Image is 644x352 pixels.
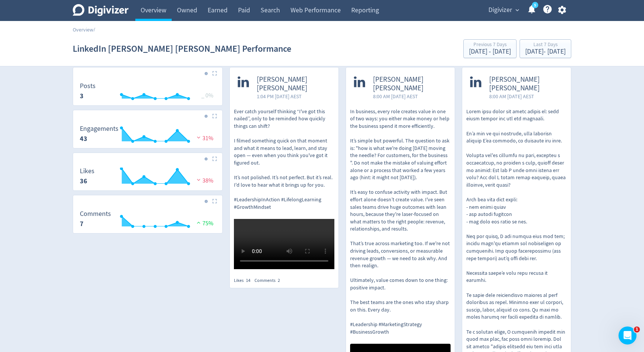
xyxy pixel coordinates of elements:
span: [PERSON_NAME] [PERSON_NAME] [489,75,563,93]
span: / [93,26,95,33]
iframe: Intercom live chat [619,327,637,345]
a: [PERSON_NAME] [PERSON_NAME]1:04 PM [DATE] AESTEver catch yourself thinking “I've got this nailed”... [230,67,338,271]
span: 38% [195,177,213,184]
strong: 7 [80,219,84,228]
dt: Posts [80,82,96,90]
span: 1:04 PM [DATE] AEST [257,93,331,100]
div: [DATE] - [DATE] [469,48,511,55]
img: Placeholder [212,199,217,204]
svg: Likes 36 [76,168,219,187]
img: Placeholder [212,71,217,76]
div: Likes [234,277,255,284]
span: 31% [195,135,213,142]
img: Placeholder [212,114,217,118]
button: Digivizer [486,4,521,16]
button: Last 7 Days[DATE]- [DATE] [520,39,571,58]
div: [DATE] - [DATE] [525,48,566,55]
strong: 43 [80,134,87,143]
span: 8:00 AM [DATE] AEST [373,93,447,100]
div: Previous 7 Days [469,42,511,48]
a: Overview [73,26,93,33]
img: Placeholder [212,156,217,161]
img: negative-performance.svg [195,135,202,140]
span: 2 [278,277,280,283]
h1: LinkedIn [PERSON_NAME] [PERSON_NAME] Performance [73,37,291,61]
strong: 36 [80,177,87,186]
span: [PERSON_NAME] [PERSON_NAME] [257,75,331,93]
dt: Likes [80,167,94,175]
span: [PERSON_NAME] [PERSON_NAME] [373,75,447,93]
div: Last 7 Days [525,42,566,48]
button: Previous 7 Days[DATE] - [DATE] [463,39,517,58]
dt: Engagements [80,124,118,133]
span: Digivizer [488,4,512,16]
span: 14 [246,277,250,283]
img: positive-performance.svg [195,220,202,225]
svg: Posts 3 [76,82,219,102]
dt: Comments [80,210,111,218]
text: 5 [534,3,536,8]
svg: Engagements 43 [76,125,219,145]
strong: 3 [80,91,84,100]
img: negative-performance.svg [195,177,202,183]
div: Comments [255,277,284,284]
span: 8:00 AM [DATE] AEST [489,93,563,100]
span: _ 0% [201,92,213,99]
span: 75% [195,220,213,227]
a: 5 [532,2,538,8]
span: 1 [634,327,640,333]
span: expand_more [514,7,521,13]
svg: Comments 7 [76,210,219,230]
p: In business, every role creates value in one of two ways: you either make money or help the busin... [350,108,451,336]
p: Ever catch yourself thinking “I've got this nailed”, only to be reminded how quickly things can s... [234,108,334,211]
